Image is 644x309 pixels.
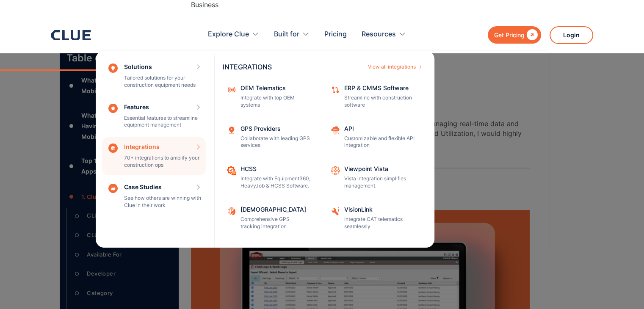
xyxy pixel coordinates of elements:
[72,287,82,300] div: ○
[240,216,312,230] p: Comprehensive GPS tracking integration
[223,162,318,194] a: HCSSIntegrate with Equipment360, HeavyJob & HCSS Software.
[344,216,416,230] p: Integrate CAT telematics seamlessly
[326,81,422,113] a: ERP & CMMS SoftwareStreamline with construction software
[274,21,310,48] div: Built for
[494,30,525,40] div: Get Pricing
[223,81,318,113] a: OEM TelematicsIntegrate with top OEM systems
[326,121,422,154] a: APICustomizable and flexible API integration
[344,126,416,132] div: API
[72,268,82,280] div: ○
[240,175,312,190] p: Integrate with Equipment360, HeavyJob & HCSS Software.
[227,207,236,216] img: Samsara
[525,30,538,40] div: 
[331,85,340,94] img: Data sync icon
[240,94,312,109] p: Integrate with top OEM systems
[344,135,416,149] p: Customizable and flexible API integration
[72,248,82,261] div: ○
[368,64,422,69] a: View all integrations
[368,64,416,69] div: View all integrations
[72,287,165,300] a: ○Category
[488,26,541,44] a: Get Pricing
[326,202,422,235] a: VisionLinkIntegrate CAT telematics seamlessly
[223,63,364,70] div: INTEGRATIONS
[240,166,312,172] div: HCSS
[208,21,249,48] div: Explore Clue
[362,21,406,48] div: Resources
[344,175,416,190] p: Vista integration simplifies management.
[324,21,347,48] a: Pricing
[87,249,122,260] div: Available For
[240,207,312,212] div: [DEMOGRAPHIC_DATA]
[344,166,416,172] div: Viewpoint Vista
[331,207,340,216] img: VisionLink
[331,166,340,175] img: Workflow automation icon
[227,85,236,94] img: internet signal icon
[344,85,416,91] div: ERP & CMMS Software
[223,202,318,235] a: [DEMOGRAPHIC_DATA]Comprehensive GPS tracking integration
[51,49,593,248] nav: Explore Clue
[240,85,312,91] div: OEM Telematics
[326,162,422,194] a: Viewpoint VistaVista integration simplifies management.
[72,268,165,280] a: ○Developer
[550,26,593,44] a: Login
[87,288,113,298] div: Category
[208,21,259,48] div: Explore Clue
[274,21,299,48] div: Built for
[344,207,416,212] div: VisionLink
[223,121,318,154] a: GPS ProvidersCollaborate with leading GPS services
[240,135,312,149] p: Collaborate with leading GPS services
[72,248,165,261] a: ○Available For
[227,126,236,135] img: Location tracking icon
[362,21,396,48] div: Resources
[344,94,416,109] p: Streamline with construction software
[227,166,236,175] img: Project Pacing clue icon
[87,268,116,279] div: Developer
[240,126,312,132] div: GPS Providers
[331,126,340,135] img: API cloud integration icon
